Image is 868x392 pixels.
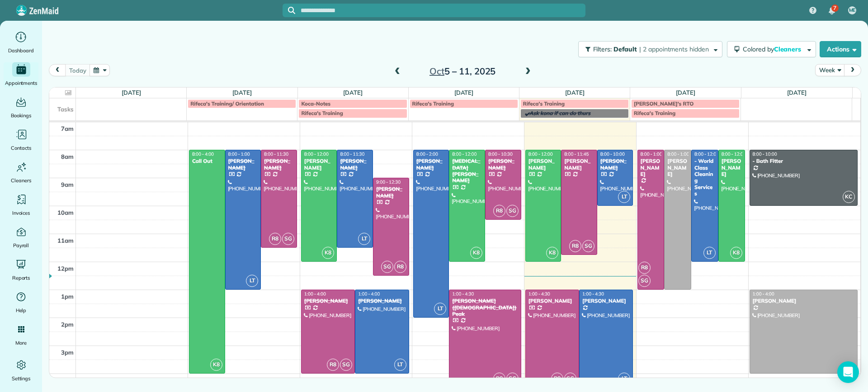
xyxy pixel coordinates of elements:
span: 1:00 - 4:00 [753,291,774,297]
div: [PERSON_NAME] [752,298,855,304]
svg: Focus search [288,7,295,14]
span: 3pm [61,349,74,356]
span: Settings [12,374,31,383]
span: K8 [210,359,222,371]
span: LT [618,373,630,385]
div: [PERSON_NAME] [640,158,662,177]
span: Colored by [743,45,804,53]
div: [PERSON_NAME] [376,186,406,199]
button: today [65,64,90,76]
span: 8:00 - 10:00 [753,151,777,157]
span: 1:00 - 4:30 [452,291,474,297]
span: 1:00 - 4:30 [582,291,604,297]
span: Oct [429,65,444,77]
span: R8 [493,205,505,217]
span: 8:00 - 12:00 [528,151,553,157]
div: [PERSON_NAME] [340,158,370,171]
span: 8:00 - 1:00 [667,151,689,157]
span: Invoices [12,208,30,217]
span: 9am [61,181,74,188]
span: SG [506,373,519,385]
span: 12pm [57,265,74,272]
span: Rifeca's Training/ Orientation [190,100,264,107]
span: SG [582,240,594,252]
span: Ask kona if can do thurs [529,110,590,116]
span: 8:00 - 12:00 [694,151,719,157]
span: 10am [57,209,74,216]
span: Koca-Notes [301,100,330,107]
span: 8am [61,153,74,160]
span: LT [246,275,258,287]
span: Contacts [11,143,31,152]
div: [PERSON_NAME] ([DEMOGRAPHIC_DATA]) Peak [452,298,518,317]
button: Colored byCleaners [727,41,816,57]
div: [PERSON_NAME] [488,158,519,171]
div: [PERSON_NAME] [264,158,294,171]
a: Reports [4,257,38,282]
span: 2pm [61,321,74,328]
a: Payroll [4,225,38,250]
span: R8 [327,359,339,371]
div: - Bath Fitter [752,158,855,164]
span: 8:00 - 1:00 [641,151,662,157]
span: 8:00 - 10:00 [600,151,625,157]
span: Default [613,45,637,53]
div: [PERSON_NAME] [304,298,352,304]
span: 7am [61,125,74,132]
span: LT [703,247,716,259]
div: [PERSON_NAME] [416,158,447,171]
span: Cleaners [774,45,803,53]
a: Cleaners [4,160,38,185]
span: 8:00 - 12:00 [452,151,476,157]
span: Rifeca's Training [523,100,565,107]
span: 4pm [61,377,74,384]
a: Settings [4,358,38,383]
span: Filters: [593,45,612,53]
div: Call Out [192,158,222,164]
span: 1:00 - 4:00 [304,291,326,297]
span: 1:00 - 4:30 [528,291,550,297]
a: [DATE] [343,89,363,96]
span: 11am [57,237,74,244]
a: [DATE] [454,89,474,96]
button: Week [815,64,844,76]
div: [PERSON_NAME] [564,158,594,171]
span: Rifeca's Training [412,100,454,107]
a: Invoices [4,192,38,217]
div: [PERSON_NAME] [228,158,259,171]
span: K8 [470,247,482,259]
span: KC [843,191,855,203]
span: Dashboard [8,46,34,55]
span: More [15,338,27,347]
span: 8:00 - 10:30 [488,151,513,157]
div: [MEDICAL_DATA][PERSON_NAME] [452,158,482,184]
a: Contacts [4,127,38,152]
a: [DATE] [232,89,252,96]
span: Appointments [5,78,38,88]
span: 1pm [61,293,74,300]
span: 7 [833,5,836,12]
span: SG [381,261,393,273]
div: [PERSON_NAME] [667,158,689,177]
span: 8:00 - 12:00 [304,151,329,157]
span: 8:00 - 11:30 [340,151,364,157]
span: Help [16,306,27,315]
span: R8 [493,373,505,385]
button: Filters: Default | 2 appointments hidden [578,41,722,57]
span: SG [638,275,651,287]
span: R8 [638,262,651,274]
span: K8 [730,247,742,259]
span: 9:00 - 12:30 [376,179,401,185]
span: K8 [546,247,558,259]
a: Appointments [4,62,38,88]
span: 8:00 - 11:45 [564,151,589,157]
span: SG [340,359,352,371]
a: [DATE] [787,89,807,96]
div: [PERSON_NAME] [600,158,631,171]
a: Bookings [4,95,38,120]
span: K8 [322,247,334,259]
div: [PERSON_NAME] [358,298,406,304]
span: 8:00 - 4:00 [192,151,214,157]
span: ME [849,7,856,14]
div: Open Intercom Messenger [837,361,859,383]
